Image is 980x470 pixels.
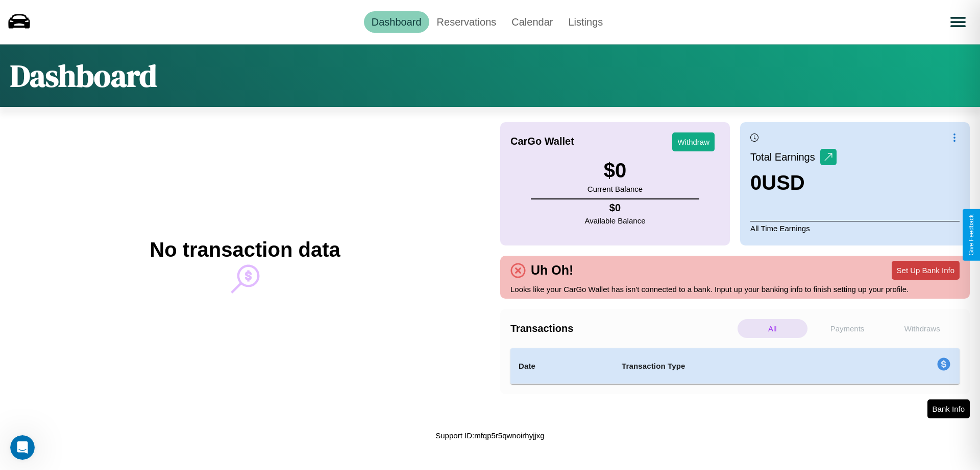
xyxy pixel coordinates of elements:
[813,319,883,338] p: Payments
[519,360,605,372] h4: Date
[750,221,960,235] p: All Time Earnings
[510,136,574,147] h4: CarGo Wallet
[150,238,340,261] h2: No transaction data
[429,11,504,33] a: Reservations
[750,171,837,194] h3: 0 USD
[504,11,560,33] a: Calendar
[585,202,646,214] h4: $ 0
[10,55,157,97] h1: Dashboard
[364,11,429,33] a: Dashboard
[672,132,715,151] button: Withdraw
[892,261,960,280] button: Set Up Bank Info
[587,182,643,196] p: Current Balance
[622,360,853,372] h4: Transaction Type
[887,319,957,338] p: Withdraws
[968,214,975,256] div: Give Feedback
[927,399,970,418] button: Bank Info
[526,263,578,278] h4: Uh Oh!
[10,435,35,460] iframe: Intercom live chat
[944,8,972,36] button: Open menu
[435,429,544,442] p: Support ID: mfqp5r5qwnoirhyjjxg
[510,348,960,384] table: simple table
[510,282,960,296] p: Looks like your CarGo Wallet has isn't connected to a bank. Input up your banking info to finish ...
[560,11,610,33] a: Listings
[750,148,820,166] p: Total Earnings
[738,319,807,338] p: All
[510,323,735,334] h4: Transactions
[587,159,643,182] h3: $ 0
[585,214,646,228] p: Available Balance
